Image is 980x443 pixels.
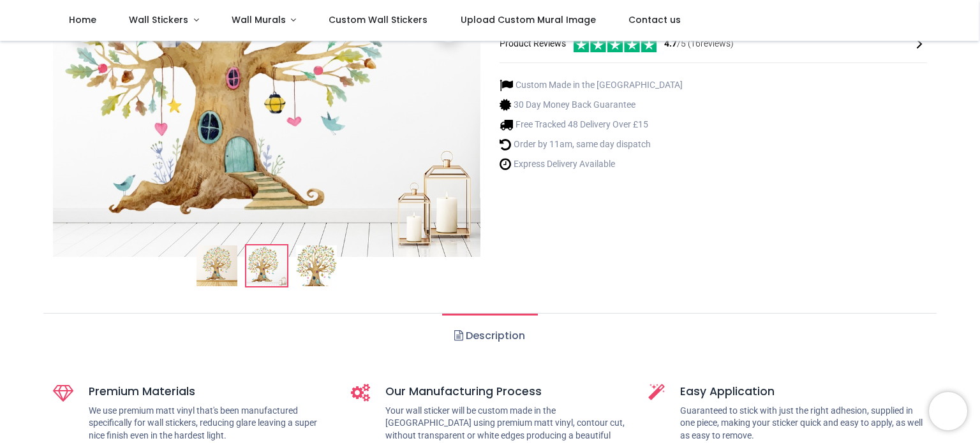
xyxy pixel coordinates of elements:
[197,245,237,286] img: Fairy Tree House Childrens Wall Sticker
[500,35,927,52] div: Product Reviews
[461,13,596,26] span: Upload Custom Mural Image
[442,314,537,358] a: Description
[89,384,332,400] h5: Premium Materials
[232,13,286,26] span: Wall Murals
[246,245,287,286] img: WS-50571-02
[329,13,427,26] span: Custom Wall Stickers
[664,38,734,50] span: /5 ( 16 reviews)
[680,405,927,442] p: Guaranteed to stick with just the right adhesion, supplied in one piece, making your sticker quic...
[680,384,927,400] h5: Easy Application
[129,13,188,26] span: Wall Stickers
[500,118,683,131] li: Free Tracked 48 Delivery Over £15
[500,157,683,171] li: Express Delivery Available
[385,384,630,400] h5: Our Manufacturing Process
[89,405,332,442] p: We use premium matt vinyl that's been manufactured specifically for wall stickers, reducing glare...
[69,13,96,26] span: Home
[296,245,337,286] img: WS-50571-03
[500,138,683,151] li: Order by 11am, same day dispatch
[929,392,967,430] iframe: Brevo live chat
[628,13,681,26] span: Contact us
[500,78,683,92] li: Custom Made in the [GEOGRAPHIC_DATA]
[664,38,677,48] span: 4.7
[500,98,683,112] li: 30 Day Money Back Guarantee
